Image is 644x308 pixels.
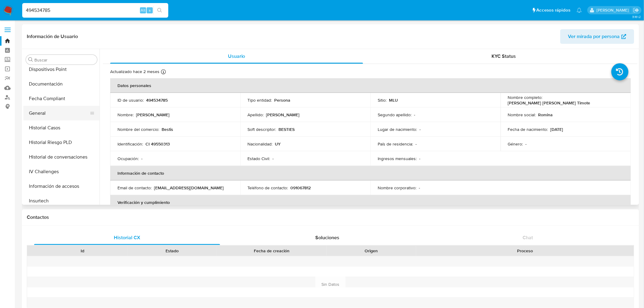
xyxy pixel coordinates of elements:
[110,78,631,93] th: Datos personales
[538,112,553,117] p: Romina
[110,195,631,210] th: Verificación y cumplimiento
[523,234,533,241] span: Chat
[414,112,415,117] p: -
[275,141,281,147] p: UY
[228,53,245,60] span: Usuario
[597,7,631,13] p: gregorio.negri@mercadolibre.com
[279,127,295,132] p: BESTIES
[248,97,272,103] p: Tipo entidad :
[23,164,100,179] button: IV Challenges
[420,248,630,254] div: Proceso
[378,141,413,147] p: País de residencia :
[23,77,100,91] button: Documentación
[551,127,563,132] p: [DATE]
[42,248,123,254] div: Id
[153,6,166,15] button: search-icon
[560,29,634,44] button: Ver mirada por persona
[23,179,100,194] button: Información de accesos
[248,112,264,117] p: Apellido :
[492,53,516,60] span: KYC Status
[136,112,170,117] p: [PERSON_NAME]
[110,166,631,180] th: Información de contacto
[27,214,634,220] h1: Contactos
[508,95,543,100] p: Nombre completo :
[146,97,168,103] p: 494534785
[117,156,139,161] p: Ocupación :
[23,194,100,208] button: Insurtech
[27,33,78,40] h1: Información de Usuario
[34,57,95,63] input: Buscar
[273,156,274,161] p: -
[23,62,100,77] button: Dispositivos Point
[419,156,420,161] p: -
[633,7,639,13] a: Salir
[154,185,224,191] p: [EMAIL_ADDRESS][DOMAIN_NAME]
[23,135,100,150] button: Historial Riesgo PLD
[378,97,387,103] p: Sitio :
[28,57,33,62] button: Buscar
[331,248,412,254] div: Origen
[117,112,134,117] p: Nombre :
[378,127,417,132] p: Lugar de nacimiento :
[141,7,145,13] span: Alt
[508,112,536,117] p: Nombre social :
[248,185,288,191] p: Teléfono de contacto :
[266,112,300,117] p: [PERSON_NAME]
[23,150,100,164] button: Historial de conversaciones
[415,141,417,147] p: -
[508,127,548,132] p: Fecha de nacimiento :
[114,234,140,241] span: Historial CX
[110,69,159,75] p: Actualizado hace 2 meses
[248,141,273,147] p: Nacionalidad :
[526,141,527,147] p: -
[378,185,416,191] p: Nombre corporativo :
[316,234,340,241] span: Soluciones
[537,7,571,13] span: Accesos rápidos
[577,8,582,13] a: Notificaciones
[22,6,168,14] input: Buscar usuario o caso...
[23,91,100,106] button: Fecha Compliant
[117,97,144,103] p: ID de usuario :
[117,185,152,191] p: Email de contacto :
[568,29,620,44] span: Ver mirada por persona
[378,112,411,117] p: Segundo apellido :
[508,100,590,106] p: [PERSON_NAME] [PERSON_NAME] Timote
[419,185,420,191] p: -
[23,106,95,121] button: General
[389,97,398,103] p: MLU
[141,156,142,161] p: -
[378,156,417,161] p: Ingresos mensuales :
[117,141,143,147] p: Identificación :
[145,141,170,147] p: CI 49550313
[149,7,151,13] span: s
[248,156,270,161] p: Estado Civil :
[419,127,421,132] p: -
[291,185,311,191] p: 091067812
[162,127,173,132] p: Bestis
[275,97,291,103] p: Persona
[221,248,322,254] div: Fecha de creación
[23,121,100,135] button: Historial Casos
[248,127,276,132] p: Soft descriptor :
[131,248,212,254] div: Estado
[117,127,159,132] p: Nombre del comercio :
[508,141,523,147] p: Género :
